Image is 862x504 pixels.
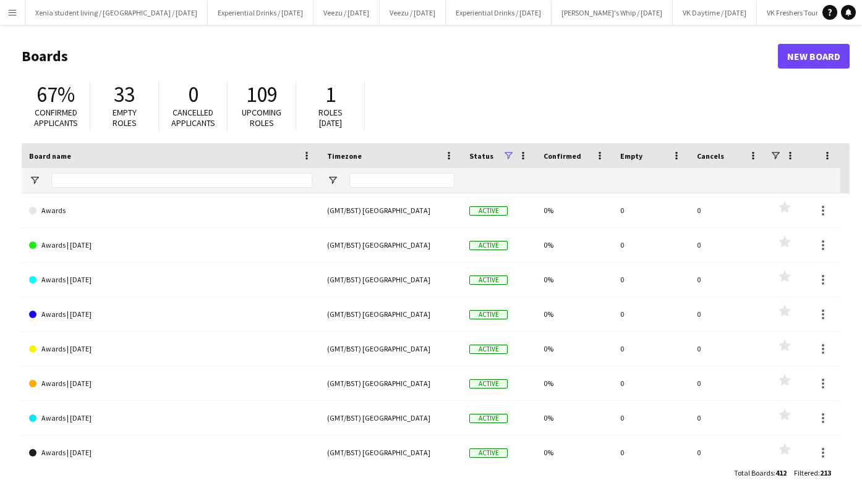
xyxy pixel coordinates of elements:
span: 109 [246,81,278,108]
a: Awards | [DATE] [29,332,312,366]
button: VK Daytime / [DATE] [673,1,757,25]
span: Cancels [697,151,724,161]
div: 0 [613,366,689,400]
span: 33 [114,81,135,108]
span: Active [469,414,508,423]
input: Timezone Filter Input [349,173,454,188]
h1: Boards [22,47,778,65]
span: Active [469,345,508,354]
div: 0 [613,193,689,227]
span: Active [469,275,508,285]
div: 0% [536,228,613,262]
div: 0% [536,332,613,366]
span: Cancelled applicants [171,107,215,128]
div: 0 [613,297,689,331]
div: 0% [536,435,613,469]
div: (GMT/BST) [GEOGRAPHIC_DATA] [320,262,462,296]
div: 0 [613,401,689,435]
div: 0 [689,332,766,366]
span: Confirmed [544,151,581,161]
a: Awards | [DATE] [29,262,312,297]
span: 67% [36,81,75,108]
div: 0% [536,366,613,400]
div: (GMT/BST) [GEOGRAPHIC_DATA] [320,401,462,435]
div: 0 [689,297,766,331]
button: Veezu / [DATE] [380,1,446,25]
div: 0% [536,262,613,296]
div: : [734,461,787,485]
div: 0% [536,401,613,435]
div: (GMT/BST) [GEOGRAPHIC_DATA] [320,228,462,262]
button: Experiential Drinks / [DATE] [446,1,552,25]
div: (GMT/BST) [GEOGRAPHIC_DATA] [320,193,462,227]
div: (GMT/BST) [GEOGRAPHIC_DATA] [320,332,462,366]
div: 0 [613,228,689,262]
a: New Board [778,44,850,69]
div: 0 [689,401,766,435]
a: Awards | [DATE] [29,297,312,332]
a: Awards | [DATE] [29,366,312,401]
div: 0 [689,228,766,262]
button: Veezu / [DATE] [314,1,380,25]
div: 0% [536,297,613,331]
a: Awards | [DATE] [29,435,312,470]
button: Xenia student living / [GEOGRAPHIC_DATA] / [DATE] [25,1,208,25]
span: Timezone [327,151,362,161]
input: Board name Filter Input [51,173,312,188]
span: Empty roles [113,107,137,128]
button: [PERSON_NAME]'s Whip / [DATE] [552,1,673,25]
span: Empty [620,151,642,161]
span: 1 [325,81,336,108]
span: 213 [820,468,831,477]
div: 0 [689,193,766,227]
span: Filtered [794,468,818,477]
span: Active [469,310,508,319]
div: 0 [613,262,689,296]
div: : [794,461,831,485]
div: 0 [613,332,689,366]
button: Experiential Drinks / [DATE] [208,1,314,25]
span: Status [469,151,493,161]
div: 0 [689,366,766,400]
div: 0 [689,435,766,469]
div: 0% [536,193,613,227]
span: Confirmed applicants [34,107,78,128]
button: Open Filter Menu [29,175,40,186]
span: Roles [DATE] [318,107,343,128]
span: Active [469,206,508,216]
a: Awards | [DATE] [29,401,312,435]
div: 0 [613,435,689,469]
button: Open Filter Menu [327,175,338,186]
span: Upcoming roles [242,107,281,128]
span: 412 [775,468,787,477]
span: Active [469,448,508,458]
a: Awards [29,193,312,228]
div: (GMT/BST) [GEOGRAPHIC_DATA] [320,297,462,331]
span: Active [469,241,508,250]
span: 0 [188,81,198,108]
span: Board name [29,151,71,161]
a: Awards | [DATE] [29,228,312,262]
div: (GMT/BST) [GEOGRAPHIC_DATA] [320,366,462,400]
span: Active [469,379,508,388]
div: 0 [689,262,766,296]
span: Total Boards [734,468,774,477]
button: VK Freshers Tour / [DATE] [757,1,855,25]
div: (GMT/BST) [GEOGRAPHIC_DATA] [320,435,462,469]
